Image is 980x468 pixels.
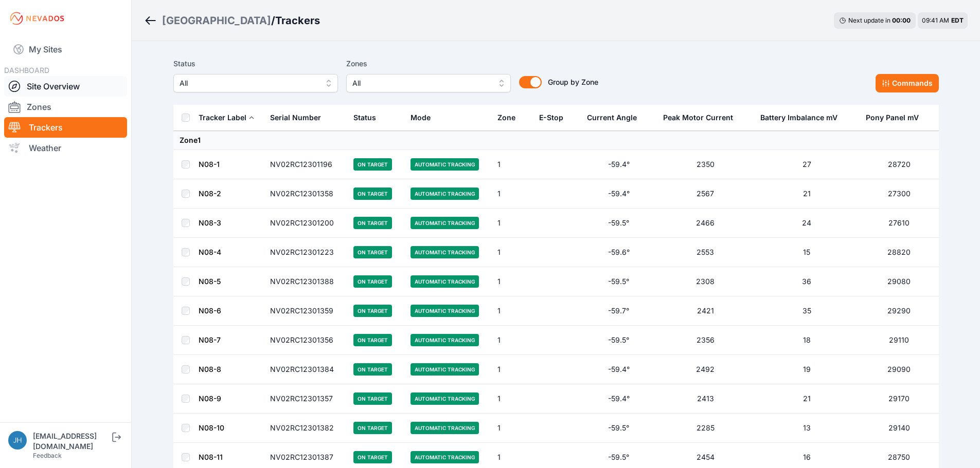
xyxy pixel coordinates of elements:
[657,384,754,414] td: 2413
[264,267,348,296] td: NV02RC12301388
[860,296,939,326] td: 29290
[754,150,859,179] td: 27
[860,267,939,296] td: 29080
[581,355,656,384] td: -59.4°
[353,113,376,123] div: Status
[180,77,317,89] span: All
[411,392,479,405] span: Automatic Tracking
[270,105,329,130] button: Serial Number
[4,97,127,117] a: Zones
[199,189,221,198] a: N08-2
[491,296,533,326] td: 1
[754,179,859,209] td: 21
[199,423,224,432] a: N08-10
[754,326,859,355] td: 18
[657,414,754,443] td: 2285
[33,452,62,459] a: Feedback
[173,131,939,150] td: Zone 1
[663,105,741,130] button: Peak Motor Current
[353,158,392,171] span: On Target
[199,105,255,130] button: Tracker Label
[754,414,859,443] td: 13
[860,150,939,179] td: 28720
[353,105,384,130] button: Status
[539,113,563,123] div: E-Stop
[264,238,348,267] td: NV02RC12301223
[497,113,515,123] div: Zone
[491,150,533,179] td: 1
[754,209,859,238] td: 24
[754,384,859,414] td: 21
[539,105,572,130] button: E-Stop
[271,13,275,28] span: /
[352,77,490,89] span: All
[587,113,637,123] div: Current Angle
[411,363,479,376] span: Automatic Tracking
[657,238,754,267] td: 2553
[951,16,964,24] span: EDT
[199,113,246,123] div: Tracker Label
[346,74,511,92] button: All
[4,138,127,158] a: Weather
[173,74,338,92] button: All
[581,414,656,443] td: -59.5°
[860,209,939,238] td: 27610
[587,105,645,130] button: Current Angle
[760,113,838,123] div: Battery Imbalance mV
[491,414,533,443] td: 1
[411,422,479,434] span: Automatic Tracking
[199,394,221,403] a: N08-9
[922,16,949,24] span: 09:41 AM
[411,451,479,463] span: Automatic Tracking
[581,209,656,238] td: -59.5°
[353,246,392,258] span: On Target
[754,267,859,296] td: 36
[657,296,754,326] td: 2421
[199,306,221,315] a: N08-6
[411,188,479,200] span: Automatic Tracking
[657,355,754,384] td: 2492
[581,326,656,355] td: -59.5°
[162,13,271,28] a: [GEOGRAPHIC_DATA]
[4,37,127,62] a: My Sites
[491,179,533,209] td: 1
[353,422,392,434] span: On Target
[663,113,733,123] div: Peak Motor Current
[491,384,533,414] td: 1
[860,238,939,267] td: 28820
[4,76,127,97] a: Site Overview
[754,296,859,326] td: 35
[491,326,533,355] td: 1
[8,10,66,27] img: Nevados
[199,453,223,461] a: N08-11
[848,16,890,24] span: Next update in
[4,117,127,138] a: Trackers
[411,105,439,130] button: Mode
[657,209,754,238] td: 2466
[860,355,939,384] td: 29090
[411,275,479,288] span: Automatic Tracking
[353,363,392,376] span: On Target
[491,267,533,296] td: 1
[657,326,754,355] td: 2356
[199,218,221,227] a: N08-3
[275,13,320,28] h3: Trackers
[657,150,754,179] td: 2350
[411,158,479,171] span: Automatic Tracking
[581,179,656,209] td: -59.4°
[581,267,656,296] td: -59.5°
[264,209,348,238] td: NV02RC12301200
[264,355,348,384] td: NV02RC12301384
[657,179,754,209] td: 2567
[353,451,392,463] span: On Target
[411,217,479,229] span: Automatic Tracking
[264,326,348,355] td: NV02RC12301356
[353,275,392,288] span: On Target
[4,66,49,74] span: DASHBOARD
[264,384,348,414] td: NV02RC12301357
[860,384,939,414] td: 29170
[491,209,533,238] td: 1
[199,248,221,256] a: N08-4
[353,334,392,346] span: On Target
